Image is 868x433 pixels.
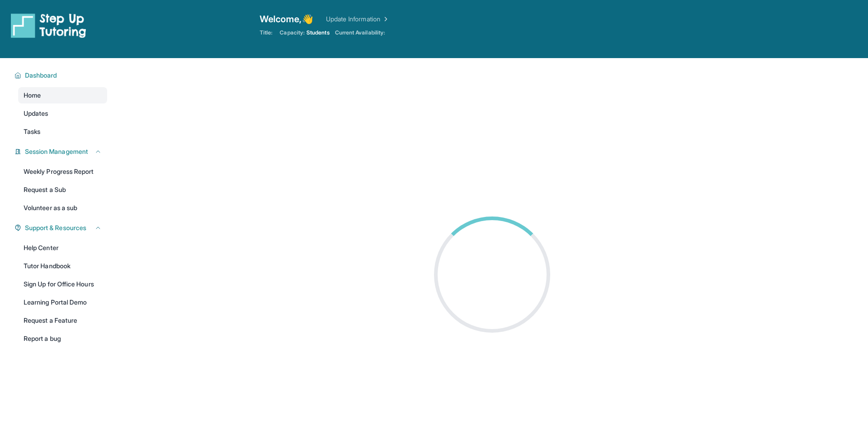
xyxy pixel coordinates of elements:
[18,200,107,216] a: Volunteer as a sub
[18,330,107,347] a: Report a bug
[21,71,102,80] button: Dashboard
[280,29,305,36] span: Capacity:
[18,123,107,140] a: Tasks
[18,163,107,180] a: Weekly Progress Report
[18,294,107,310] a: Learning Portal Demo
[306,29,330,36] span: Students
[24,127,40,136] span: Tasks
[18,258,107,274] a: Tutor Handbook
[24,91,41,100] span: Home
[21,223,102,232] button: Support & Resources
[18,312,107,329] a: Request a Feature
[11,13,86,38] img: logo
[260,13,313,25] span: Welcome, 👋
[25,223,86,232] span: Support & Resources
[18,276,107,292] a: Sign Up for Office Hours
[380,15,390,24] img: Chevron Right
[21,147,102,156] button: Session Management
[335,29,385,36] span: Current Availability:
[326,15,390,24] a: Update Information
[18,182,107,198] a: Request a Sub
[18,240,107,256] a: Help Center
[260,29,272,36] span: Title:
[25,147,88,156] span: Session Management
[18,87,107,103] a: Home
[24,109,49,118] span: Updates
[25,71,57,80] span: Dashboard
[18,105,107,122] a: Updates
